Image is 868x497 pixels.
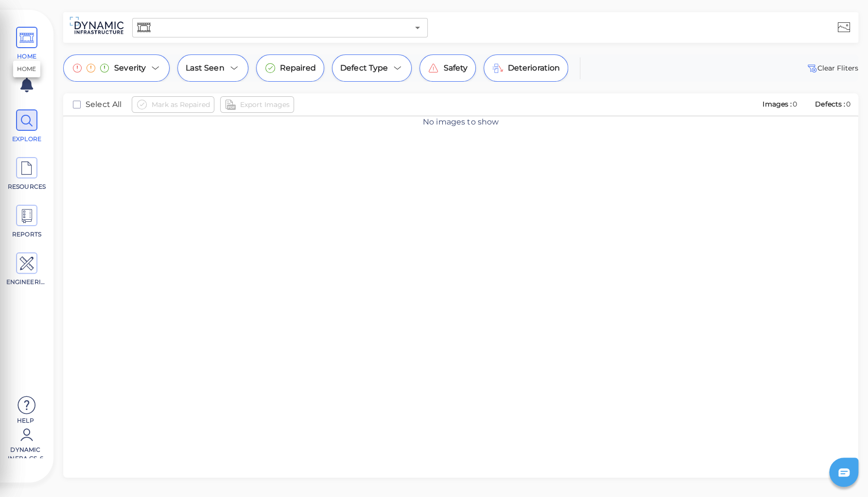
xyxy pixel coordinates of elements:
[6,230,48,239] span: REPORTS
[423,117,499,126] span: No images to show
[793,100,797,108] span: 0
[507,62,560,74] span: Deterioration
[6,182,48,191] span: RESOURCES
[86,99,122,110] span: Select All
[443,62,468,74] span: Safety
[411,21,424,35] button: Open
[6,135,48,143] span: EXPLORE
[846,100,851,108] span: 0
[240,99,290,110] span: Export Images
[762,100,793,108] span: Images :
[5,416,46,424] span: Help
[6,52,48,61] span: HOME
[186,62,224,74] span: Last Seen
[806,62,858,74] span: Clear Fliters
[340,62,388,74] span: Defect Type
[6,278,48,286] span: ENGINEERING
[280,62,316,74] span: Repaired
[814,100,846,108] span: Defects :
[152,99,210,110] span: Mark as Repaired
[114,62,146,74] span: Severity
[5,445,46,458] span: Dynamic Infra CS-6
